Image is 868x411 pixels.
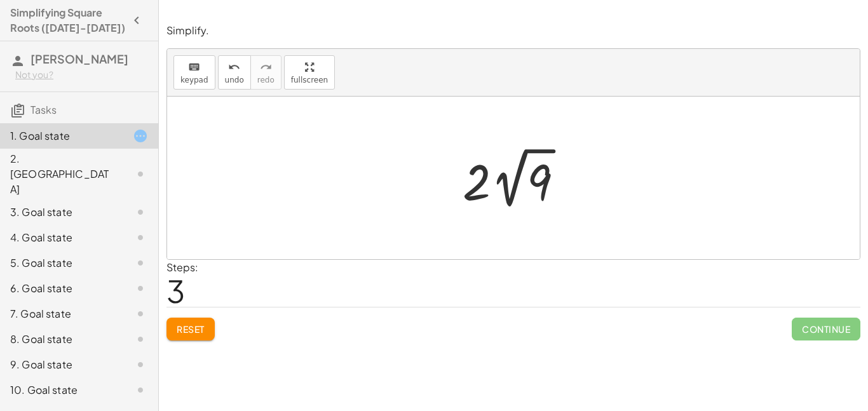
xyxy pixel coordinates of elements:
[10,255,112,271] div: 5. Goal state
[218,55,251,90] button: undoundo
[250,55,281,90] button: redoredo
[166,271,185,310] span: 3
[180,76,208,84] span: keypad
[10,205,112,220] div: 3. Goal state
[10,128,112,144] div: 1. Goal state
[31,103,57,116] span: Tasks
[133,166,148,182] i: Task not started.
[257,76,275,84] span: redo
[284,55,335,90] button: fullscreen
[133,205,148,220] i: Task not started.
[15,69,148,81] div: Not you?
[166,24,860,38] p: Simplify.
[188,60,200,75] i: keyboard
[260,60,272,75] i: redo
[133,281,148,296] i: Task not started.
[133,255,148,271] i: Task not started.
[10,382,112,398] div: 10. Goal state
[133,306,148,321] i: Task not started.
[166,318,215,340] button: Reset
[133,230,148,245] i: Task not started.
[133,382,148,398] i: Task not started.
[173,55,215,90] button: keyboardkeypad
[166,260,198,274] label: Steps:
[133,357,148,372] i: Task not started.
[10,332,112,347] div: 8. Goal state
[225,76,244,84] span: undo
[10,357,112,372] div: 9. Goal state
[133,332,148,347] i: Task not started.
[133,128,148,144] i: Task started.
[10,230,112,245] div: 4. Goal state
[228,60,240,75] i: undo
[10,5,125,36] h4: Simplifying Square Roots ([DATE]-[DATE])
[291,76,328,84] span: fullscreen
[177,323,205,335] span: Reset
[10,151,112,197] div: 2. [GEOGRAPHIC_DATA]
[31,51,128,66] span: [PERSON_NAME]
[10,306,112,321] div: 7. Goal state
[10,281,112,296] div: 6. Goal state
